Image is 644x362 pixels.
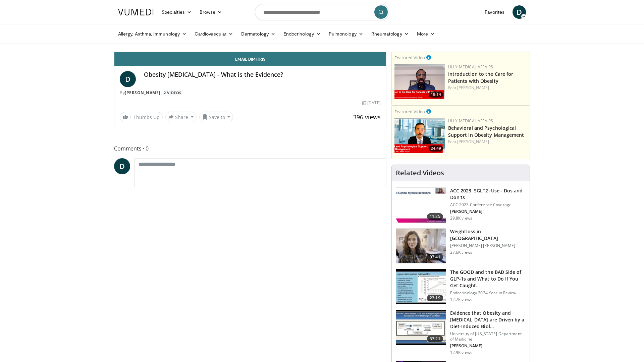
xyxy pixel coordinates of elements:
span: 19:14 [429,92,443,98]
h3: ACC 2023: SGLT2i Use - Dos and Don'ts [450,187,526,201]
a: Dermatology [237,27,279,41]
p: [PERSON_NAME] [PERSON_NAME] [450,243,526,248]
a: 2 Videos [161,90,183,96]
a: 19:14 [394,64,445,99]
a: D [513,5,526,19]
h3: The GOOD and the BAD Side of GLP-1s and What to Do If You Get Caught… [450,269,526,289]
span: 37:21 [427,336,443,342]
p: [PERSON_NAME] [450,209,526,214]
span: Comments 0 [114,144,386,153]
a: Behavioral and Psychological Support in Obesity Management [448,125,524,138]
a: [PERSON_NAME] [457,139,489,144]
span: 1 [129,114,132,120]
div: By [120,90,381,96]
a: 37:21 Evidence that Obesity and [MEDICAL_DATA] are Driven by a Diet-Induced Biol… University of [... [396,310,526,355]
a: Browse [196,5,226,19]
span: 07:41 [427,254,443,260]
p: 12.9K views [450,350,472,355]
a: D [114,158,130,174]
small: Featured Video [394,109,425,115]
a: Favorites [481,5,508,19]
a: Lilly Medical Affairs [448,64,493,70]
a: 24:49 [394,118,445,153]
button: Save to [199,112,233,122]
small: Featured Video [394,55,425,61]
h3: Weightloss in [GEOGRAPHIC_DATA] [450,228,526,242]
a: Allergy, Asthma, Immunology [114,27,191,41]
a: Email Dimitris [114,52,386,66]
p: Endocrinology 2024 Year in Review [450,290,526,296]
p: University of [US_STATE] Department of Medicine [450,331,526,342]
a: More [413,27,439,41]
p: 27.6K views [450,250,472,255]
a: 07:41 Weightloss in [GEOGRAPHIC_DATA] [PERSON_NAME] [PERSON_NAME] 27.6K views [396,228,526,264]
img: 9258cdf1-0fbf-450b-845f-99397d12d24a.150x105_q85_crop-smart_upscale.jpg [396,188,446,223]
p: 12.7K views [450,297,472,302]
a: Pulmonology [325,27,367,41]
span: 23:19 [427,295,443,301]
button: Share [165,112,197,122]
img: 53591b2a-b107-489b-8d45-db59bb710304.150x105_q85_crop-smart_upscale.jpg [396,310,446,345]
span: 396 views [353,113,381,121]
a: Introduction to the Care for Patients with Obesity [448,71,514,84]
h4: Related Videos [396,169,444,177]
div: Feat. [448,85,527,91]
img: ba3304f6-7838-4e41-9c0f-2e31ebde6754.png.150x105_q85_crop-smart_upscale.png [394,118,445,153]
a: [PERSON_NAME] [457,85,489,90]
img: 9983fed1-7565-45be-8934-aef1103ce6e2.150x105_q85_crop-smart_upscale.jpg [396,229,446,263]
h3: Evidence that Obesity and [MEDICAL_DATA] are Driven by a Diet-Induced Biol… [450,310,526,330]
a: Endocrinology [279,27,325,41]
a: Rheumatology [367,27,413,41]
a: Lilly Medical Affairs [448,118,493,124]
a: Specialties [158,5,196,19]
div: [DATE] [362,100,380,106]
a: Cardiovascular [191,27,237,41]
span: 11:25 [427,213,443,220]
a: [PERSON_NAME] [125,90,160,96]
p: [PERSON_NAME] [450,343,526,349]
p: 29.8K views [450,216,472,221]
a: D [120,71,136,87]
input: Search topics, interventions [255,4,389,20]
img: VuMedi Logo [118,9,154,15]
a: 1 Thumbs Up [120,112,163,122]
div: Feat. [448,139,527,145]
img: acc2e291-ced4-4dd5-b17b-d06994da28f3.png.150x105_q85_crop-smart_upscale.png [394,64,445,99]
span: 24:49 [429,145,443,152]
a: 23:19 The GOOD and the BAD Side of GLP-1s and What to Do If You Get Caught… Endocrinology 2024 Ye... [396,269,526,304]
a: 11:25 ACC 2023: SGLT2i Use - Dos and Don'ts ACC 2023 Conference Coverage [PERSON_NAME] 29.8K views [396,187,526,223]
img: 756cb5e3-da60-49d4-af2c-51c334342588.150x105_q85_crop-smart_upscale.jpg [396,269,446,304]
p: ACC 2023 Conference Coverage [450,202,526,207]
h4: Obesity [MEDICAL_DATA] - What is the Evidence? [144,71,381,78]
